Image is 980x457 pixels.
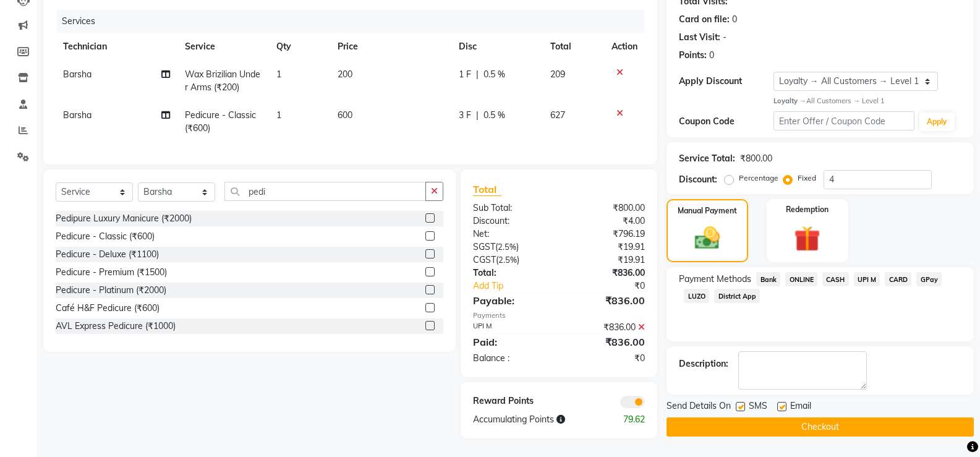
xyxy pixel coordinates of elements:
span: 600 [338,109,352,121]
div: Discount: [464,215,559,228]
span: Pedicure - Classic (₹600) [185,109,256,134]
div: Pedicure - Premium (₹1500) [56,266,167,279]
span: District App [714,289,760,303]
span: 209 [550,69,565,80]
div: ₹836.00 [559,335,654,349]
th: Qty [269,33,330,61]
th: Action [604,33,645,61]
div: Description: [679,357,728,370]
div: AVL Express Pedicure (₹1000) [56,320,176,333]
th: Price [330,33,451,61]
span: ONLINE [785,272,817,286]
div: Services [57,10,654,33]
div: ₹836.00 [559,267,654,280]
div: Paid: [464,335,559,349]
th: Disc [451,33,543,61]
span: LUZO [684,289,709,303]
span: CGST [473,254,496,265]
div: ₹796.19 [559,228,654,241]
span: Email [790,399,811,415]
span: Barsha [63,109,92,121]
th: Technician [56,33,177,61]
th: Total [543,33,604,61]
div: Card on file: [679,13,730,26]
input: Enter Offer / Coupon Code [773,111,914,130]
div: Reward Points [464,395,559,408]
span: Bank [756,272,780,286]
input: Search or Scan [224,182,426,201]
div: Café H&F Pedicure (₹600) [56,302,160,315]
th: Service [177,33,269,61]
div: ₹836.00 [559,293,654,308]
strong: Loyalty → [773,96,806,105]
div: Pedicure - Platinum (₹2000) [56,284,166,297]
div: Payments [473,310,645,321]
span: 2.5% [498,255,517,265]
label: Redemption [786,204,829,215]
div: Discount: [679,173,717,186]
div: ₹0 [575,280,654,293]
div: ₹19.91 [559,241,654,254]
span: CARD [885,272,911,286]
div: 0 [732,13,737,26]
span: 0.5 % [484,109,505,122]
div: Coupon Code [679,115,773,128]
div: ₹836.00 [559,321,654,334]
div: Total: [464,267,559,280]
span: SGST [473,241,495,252]
span: 2.5% [498,242,516,252]
button: Checkout [667,417,974,437]
div: ₹0 [559,352,654,365]
button: Apply [919,113,955,131]
div: Service Total: [679,152,735,165]
div: Net: [464,228,559,241]
label: Manual Payment [678,205,737,216]
span: Total [473,183,501,196]
div: ( ) [464,241,559,254]
div: ₹4.00 [559,215,654,228]
div: ₹19.91 [559,254,654,267]
div: ₹800.00 [559,202,654,215]
a: Add Tip [464,280,575,293]
span: 627 [550,109,565,121]
span: 1 [276,69,281,80]
div: ₹800.00 [740,152,772,165]
div: 0 [709,49,714,62]
span: GPay [916,272,942,286]
span: SMS [749,399,767,415]
div: ( ) [464,254,559,267]
span: CASH [822,272,849,286]
div: UPI M [464,321,559,334]
span: Payment Methods [679,273,751,286]
span: 3 F [459,109,471,122]
img: _gift.svg [786,223,829,255]
span: 1 [276,109,281,121]
span: Barsha [63,69,92,80]
label: Fixed [798,173,816,184]
div: Balance : [464,352,559,365]
div: Accumulating Points [464,413,607,426]
div: Pedicure - Classic (₹600) [56,230,155,243]
span: 0.5 % [484,68,505,81]
span: UPI M [854,272,880,286]
span: Send Details On [667,399,731,415]
div: Pedicure - Deluxe (₹1100) [56,248,159,261]
div: Payable: [464,293,559,308]
div: Pedipure Luxury Manicure (₹2000) [56,212,192,225]
div: Sub Total: [464,202,559,215]
span: 200 [338,69,352,80]
div: All Customers → Level 1 [773,96,961,106]
span: | [476,68,479,81]
div: Last Visit: [679,31,720,44]
div: Points: [679,49,707,62]
span: 1 F [459,68,471,81]
label: Percentage [739,173,778,184]
span: Wax Brizilian Under Arms (₹200) [185,69,260,93]
div: Apply Discount [679,75,773,88]
div: - [723,31,726,44]
div: 79.62 [607,413,654,426]
img: _cash.svg [687,224,728,253]
span: | [476,109,479,122]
